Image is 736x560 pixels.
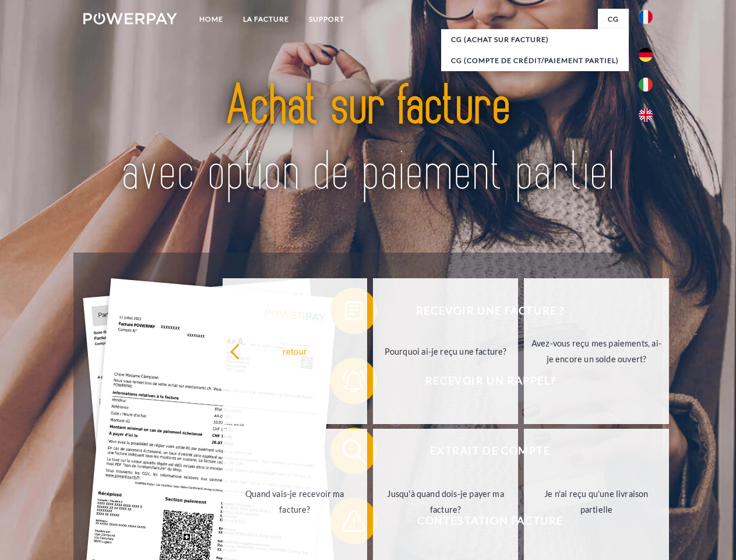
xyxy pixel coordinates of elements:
[441,50,629,71] a: CG (Compte de crédit/paiement partiel)
[83,13,177,24] img: logo-powerpay-white.svg
[230,486,361,517] div: Quand vais-je recevoir ma facture?
[598,9,629,30] a: CG
[531,335,662,367] div: Avez-vous reçu mes paiements, ai-je encore un solde ouvert?
[111,56,625,223] img: title-powerpay_fr.svg
[233,9,299,30] a: LA FACTURE
[524,278,669,424] a: Avez-vous reçu mes paiements, ai-je encore un solde ouvert?
[639,108,653,122] img: en
[230,343,361,359] div: retour
[441,29,629,50] a: CG (achat sur facture)
[531,486,662,517] div: Je n'ai reçu qu'une livraison partielle
[189,9,233,30] a: Home
[639,78,653,92] img: it
[380,486,511,517] div: Jusqu'à quand dois-je payer ma facture?
[380,343,511,359] div: Pourquoi ai-je reçu une facture?
[639,48,653,62] img: de
[299,9,354,30] a: Support
[639,10,653,24] img: fr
